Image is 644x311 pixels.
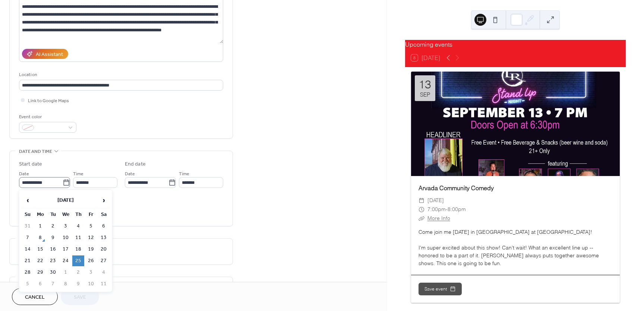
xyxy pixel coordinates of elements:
[60,279,72,289] td: 8
[22,267,34,278] td: 28
[125,160,146,168] div: End date
[419,205,424,214] div: ​
[427,205,446,214] span: 7:00pm
[19,113,75,121] div: Event color
[72,244,84,255] td: 18
[47,279,59,289] td: 7
[60,255,72,266] td: 24
[72,267,84,278] td: 2
[85,255,97,266] td: 26
[98,267,110,278] td: 4
[36,51,63,59] div: AI Assistant
[22,244,34,255] td: 14
[19,170,29,178] span: Date
[405,40,626,49] div: Upcoming events
[47,232,59,243] td: 9
[98,209,110,220] th: Sa
[419,184,494,192] a: Arvada Community Comedy
[60,244,72,255] td: 17
[34,221,46,232] td: 1
[22,209,34,220] th: Su
[22,279,34,289] td: 5
[85,244,97,255] td: 19
[85,232,97,243] td: 12
[47,244,59,255] td: 16
[12,288,58,305] button: Cancel
[34,209,46,220] th: Mo
[22,255,34,266] td: 21
[60,221,72,232] td: 3
[25,293,45,301] span: Cancel
[179,170,189,178] span: Time
[34,192,97,208] th: [DATE]
[419,196,424,205] div: ​
[22,49,68,59] button: AI Assistant
[419,214,424,223] div: ​
[34,279,46,289] td: 6
[47,267,59,278] td: 30
[98,221,110,232] td: 6
[427,196,444,205] span: [DATE]
[125,170,135,178] span: Date
[19,160,42,168] div: Start date
[98,255,110,266] td: 27
[22,221,34,232] td: 31
[19,148,52,155] span: Date and time
[98,244,110,255] td: 20
[60,209,72,220] th: We
[28,97,69,105] span: Link to Google Maps
[72,232,84,243] td: 11
[98,193,109,208] span: ›
[85,209,97,220] th: Fr
[98,279,110,289] td: 11
[34,267,46,278] td: 29
[427,215,450,222] a: More Info
[72,255,84,266] td: 25
[47,221,59,232] td: 2
[72,221,84,232] td: 4
[19,71,222,79] div: Location
[34,232,46,243] td: 8
[22,193,33,208] span: ‹
[411,228,620,267] div: Come join me [DATE] in [GEOGRAPHIC_DATA] at [GEOGRAPHIC_DATA]! I'm super excited about this show!...
[22,232,34,243] td: 7
[47,255,59,266] td: 23
[47,209,59,220] th: Tu
[98,232,110,243] td: 13
[72,209,84,220] th: Th
[419,283,462,295] button: Save event
[446,205,448,214] span: -
[85,279,97,289] td: 10
[420,92,430,97] div: Sep
[72,279,84,289] td: 9
[34,255,46,266] td: 22
[73,170,83,178] span: Time
[419,79,431,90] div: 13
[85,267,97,278] td: 3
[60,232,72,243] td: 10
[85,221,97,232] td: 5
[60,267,72,278] td: 1
[34,244,46,255] td: 15
[448,205,466,214] span: 8:00pm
